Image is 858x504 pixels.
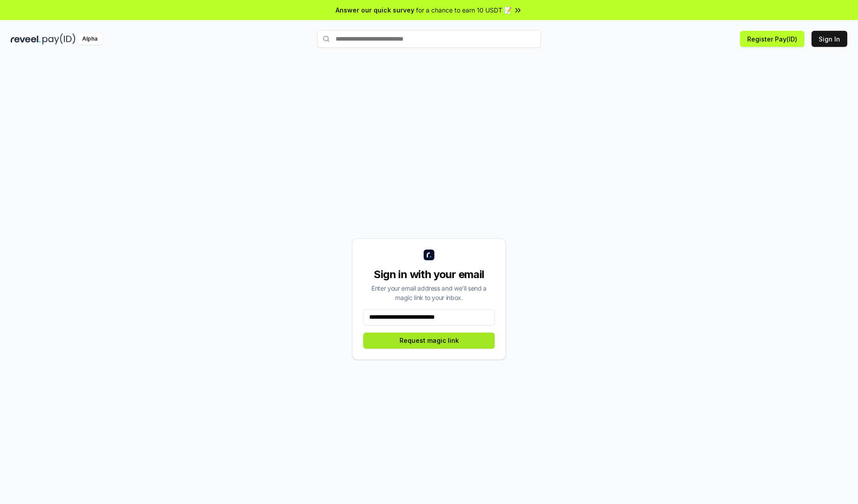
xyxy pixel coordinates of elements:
button: Sign In [812,31,847,47]
span: for a chance to earn 10 USDT 📝 [416,5,512,15]
img: pay_id [42,33,76,45]
div: Enter your email address and we’ll send a magic link to your inbox. [363,283,495,302]
span: Answer our quick survey [336,5,414,15]
img: reveel_dark [11,33,41,45]
button: Register Pay(ID) [740,31,804,47]
div: Sign in with your email [363,267,495,282]
button: Request magic link [363,333,495,349]
div: Alpha [77,33,102,45]
img: logo_small [424,250,434,260]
